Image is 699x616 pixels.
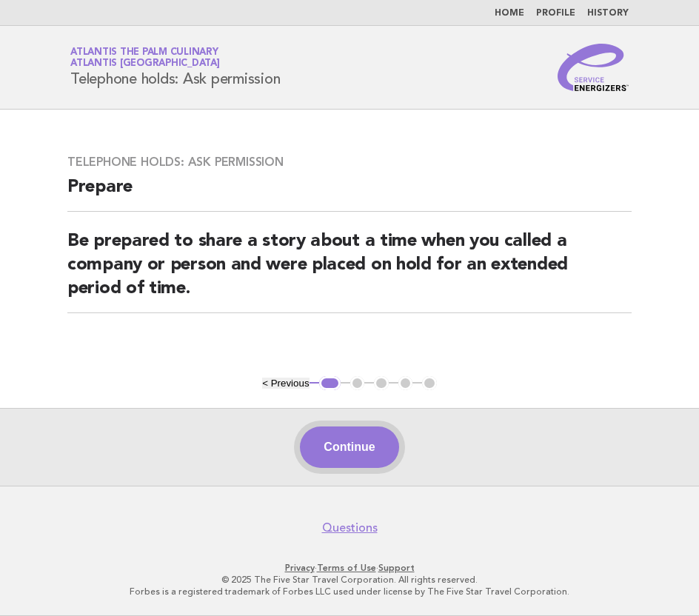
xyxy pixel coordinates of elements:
a: Privacy [285,563,315,573]
a: Questions [322,520,378,535]
h3: Telephone holds: Ask permission [67,155,632,170]
a: Atlantis The Palm CulinaryAtlantis [GEOGRAPHIC_DATA] [70,47,220,68]
button: < Previous [262,378,309,389]
button: Continue [300,426,398,468]
h2: Prepare [67,175,632,212]
a: Terms of Use [317,563,376,573]
p: © 2025 The Five Star Travel Corporation. All rights reserved. [21,574,678,586]
a: Home [495,9,524,18]
p: · · [21,562,678,574]
img: Service Energizers [558,44,629,91]
h1: Telephone holds: Ask permission [70,48,280,87]
a: Profile [536,9,575,18]
a: Support [378,563,415,573]
button: 1 [319,376,341,391]
span: Atlantis [GEOGRAPHIC_DATA] [70,59,220,69]
p: Forbes is a registered trademark of Forbes LLC used under license by The Five Star Travel Corpora... [21,586,678,597]
a: History [587,9,629,18]
h2: Be prepared to share a story about a time when you called a company or person and were placed on ... [67,230,632,313]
